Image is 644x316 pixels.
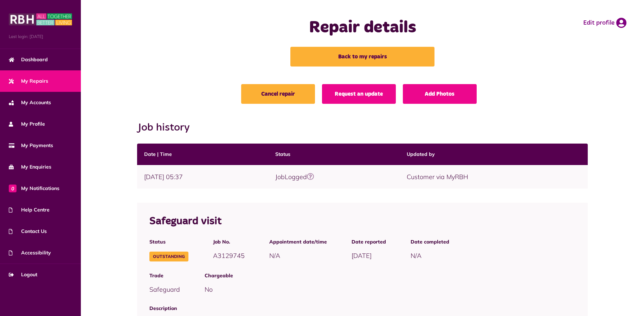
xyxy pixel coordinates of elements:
span: A3129745 [213,252,245,260]
th: Status [268,144,399,165]
a: Back to my repairs [290,47,434,67]
span: Dashboard [9,56,48,63]
span: Last login: [DATE] [9,33,72,40]
span: My Profile [9,120,45,128]
span: My Repairs [9,77,48,85]
span: My Enquiries [9,163,51,171]
span: N/A [269,252,280,260]
th: Date | Time [137,144,268,165]
span: Date reported [352,238,386,246]
span: Safeguard visit [149,216,221,227]
span: My Payments [9,142,53,149]
span: Logout [9,271,37,278]
th: Updated by [400,144,588,165]
span: Trade [149,272,180,279]
span: No [205,285,213,293]
span: 0 [9,184,17,192]
span: N/A [411,252,421,260]
a: Add Photos [403,84,477,104]
span: Accessibility [9,249,51,257]
span: Status [149,238,188,246]
span: Appointment date/time [269,238,327,246]
span: Chargeable [205,272,575,279]
span: Help Centre [9,206,50,214]
span: Date completed [411,238,449,246]
td: Customer via MyRBH [400,165,588,189]
a: Request an update [322,84,396,104]
span: Job No. [213,238,245,246]
td: JobLogged [268,165,399,189]
span: My Notifications [9,185,59,192]
span: [DATE] [352,252,372,260]
h2: Job history [137,121,588,134]
td: [DATE] 05:37 [137,165,268,189]
span: Contact Us [9,228,47,235]
span: Outstanding [149,252,188,261]
span: My Accounts [9,99,51,106]
a: Cancel repair [241,84,315,104]
h1: Repair details [229,18,496,38]
span: Description [149,305,575,312]
span: Safeguard [149,285,180,293]
a: Edit profile [583,18,626,28]
img: MyRBH [9,12,72,26]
